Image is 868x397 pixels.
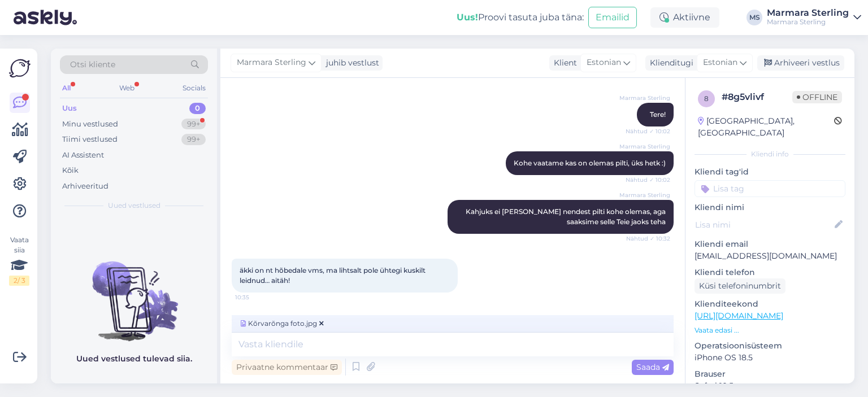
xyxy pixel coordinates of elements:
span: Marmara Sterling [619,94,670,102]
span: Marmara Sterling [619,142,670,151]
p: [EMAIL_ADDRESS][DOMAIN_NAME] [695,250,845,262]
div: Marmara Sterling [767,8,849,18]
div: Aktiivne [650,7,719,28]
div: Uus [62,103,77,114]
span: Tere! [650,110,666,119]
div: Web [117,81,137,95]
div: 99+ [181,134,206,145]
div: Arhiveeritud [62,181,108,192]
div: 2 / 3 [9,276,29,286]
span: Marmara Sterling [619,191,670,199]
span: Otsi kliente [70,59,115,71]
div: [GEOGRAPHIC_DATA], [GEOGRAPHIC_DATA] [698,115,834,139]
span: Offline [792,91,842,103]
span: Marmara Sterling [237,56,306,69]
span: Kõrvarõnga foto.jpg [238,319,326,329]
span: Nähtud ✓ 10:02 [626,127,670,136]
p: Klienditeekond [695,298,845,310]
div: Socials [180,81,208,95]
p: Brauser [695,368,845,380]
div: juhib vestlust [322,57,379,69]
div: Klient [549,57,577,69]
div: Küsi telefoninumbrit [695,278,785,294]
p: Vaata edasi ... [695,325,845,335]
p: Kliendi telefon [695,267,845,278]
span: 10:35 [235,293,277,302]
div: Kliendi info [695,149,845,159]
div: Tiimi vestlused [62,134,118,145]
p: Kliendi email [695,238,845,250]
div: Minu vestlused [62,119,118,130]
div: Marmara Sterling [767,18,849,27]
img: No chats [51,241,217,343]
div: AI Assistent [62,150,104,161]
div: Klienditugi [645,57,693,69]
p: Uued vestlused tulevad siia. [76,353,192,365]
p: Kliendi nimi [695,202,845,213]
a: Marmara SterlingMarmara Sterling [767,8,861,27]
input: Lisa nimi [695,219,832,231]
span: Estonian [587,56,621,69]
div: Proovi tasuta juba täna: [457,11,584,24]
div: Privaatne kommentaar [232,360,342,375]
span: 8 [704,94,709,103]
div: # 8g5vlivf [722,90,792,104]
div: All [60,81,73,95]
div: Vaata siia [9,235,29,286]
a: [URL][DOMAIN_NAME] [695,311,783,321]
input: Lisa tag [695,180,845,197]
span: Nähtud ✓ 10:02 [626,176,670,184]
div: Arhiveeri vestlus [757,55,844,71]
button: Emailid [588,7,637,28]
span: Kahjuks ei [PERSON_NAME] nendest pilti kohe olemas, aga saaksime selle Teie jaoks teha [466,207,667,226]
b: Uus! [457,12,478,23]
div: 0 [189,103,206,114]
span: Nähtud ✓ 10:32 [626,234,670,243]
span: äkki on nt hõbedale vms, ma lihtsalt pole ühtegi kuskilt leidnud… aitäh! [240,266,427,285]
p: Kliendi tag'id [695,166,845,178]
div: MS [747,10,762,25]
div: Kõik [62,165,79,176]
span: Uued vestlused [108,200,160,211]
span: Kohe vaatame kas on olemas pilti, üks hetk :) [514,159,666,167]
span: Saada [636,362,669,372]
p: iPhone OS 18.5 [695,352,845,364]
p: Operatsioonisüsteem [695,340,845,352]
div: 99+ [181,119,206,130]
span: Estonian [703,56,737,69]
img: Askly Logo [9,58,31,79]
p: Safari 18.5 [695,380,845,392]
